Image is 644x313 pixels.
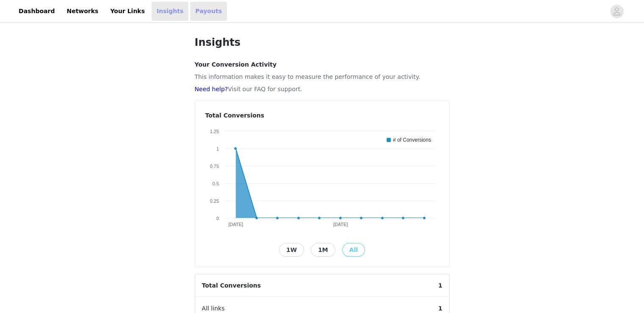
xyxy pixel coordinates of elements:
button: All [342,243,365,257]
p: Visit our FAQ for support. [195,85,450,94]
a: Payouts [190,2,227,21]
a: Insights [152,2,188,21]
text: 0.25 [210,198,218,204]
h1: Insights [195,35,450,50]
span: 1 [431,274,449,297]
text: 0.75 [210,164,218,169]
text: 0.5 [212,181,218,186]
text: # of Conversions [393,137,431,143]
text: [DATE] [333,222,348,227]
h4: Your Conversion Activity [195,60,450,69]
span: Total Conversions [195,274,268,297]
h4: Total Conversions [205,111,439,120]
button: 1M [311,243,335,257]
a: Networks [61,2,103,21]
text: 1 [216,146,218,151]
a: Need help? [195,86,228,92]
button: 1W [279,243,304,257]
text: 0 [216,216,218,221]
text: [DATE] [228,222,243,227]
a: Dashboard [14,2,60,21]
text: 1.25 [210,129,218,134]
p: This information makes it easy to measure the performance of your activity. [195,73,450,81]
a: Your Links [105,2,150,21]
div: avatar [613,5,621,18]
